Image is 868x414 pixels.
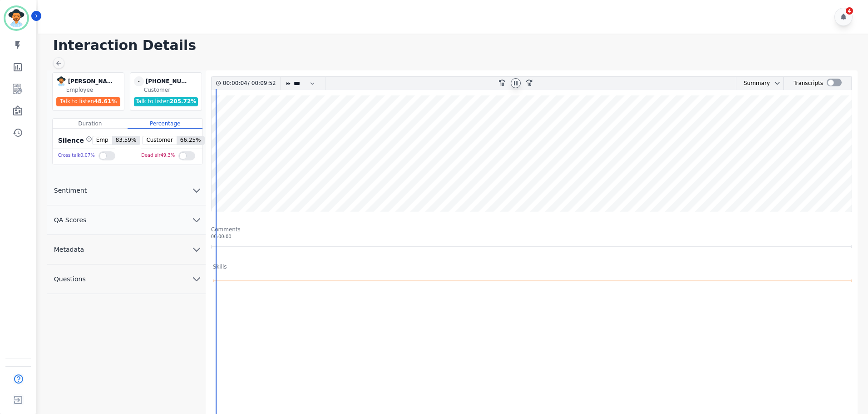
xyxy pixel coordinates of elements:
[250,77,275,90] div: 00:09:52
[56,97,121,106] div: Talk to listen
[112,136,140,145] span: 83.59 %
[177,136,205,145] span: 66.25 %
[47,205,206,235] button: QA Scores chevron down
[846,7,853,15] div: 4
[47,186,94,195] span: Sentiment
[736,77,770,90] div: Summary
[47,176,206,205] button: Sentiment chevron down
[5,7,27,29] img: Bordered avatar
[191,214,202,225] svg: chevron down
[56,136,92,145] div: Silence
[170,98,196,105] span: 205.72 %
[191,274,202,284] svg: chevron down
[134,97,198,106] div: Talk to listen
[47,215,94,224] span: QA Scores
[134,76,144,86] span: -
[93,136,112,145] span: Emp
[143,136,176,145] span: Customer
[213,263,227,270] div: Skills
[47,235,206,264] button: Metadata chevron down
[128,119,202,129] div: Percentage
[58,149,95,162] div: Cross talk 0.07 %
[191,185,202,196] svg: chevron down
[774,80,781,87] svg: chevron down
[770,80,781,87] button: chevron down
[66,86,122,94] div: Employee
[223,77,248,90] div: 00:00:04
[53,119,128,129] div: Duration
[191,244,202,255] svg: chevron down
[211,233,852,240] div: 00:00:00
[94,98,117,105] span: 48.61 %
[47,274,93,284] span: Questions
[144,86,200,94] div: Customer
[68,76,113,86] div: [PERSON_NAME]
[47,264,206,294] button: Questions chevron down
[141,149,175,162] div: Dead air 49.3 %
[47,245,91,254] span: Metadata
[53,37,859,54] h1: Interaction Details
[794,77,823,90] div: Transcripts
[146,76,191,86] div: [PHONE_NUMBER]
[223,77,278,90] div: /
[211,226,852,233] div: Comments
